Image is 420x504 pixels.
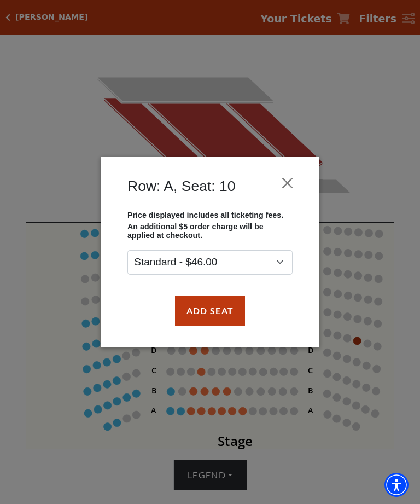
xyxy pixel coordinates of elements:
button: Close [277,172,298,193]
p: An additional $5 order charge will be applied at checkout. [127,222,293,240]
div: Accessibility Menu [384,473,409,497]
h4: Row: A, Seat: 10 [127,178,236,195]
p: Price displayed includes all ticketing fees. [127,211,293,219]
button: Add Seat [175,296,245,326]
